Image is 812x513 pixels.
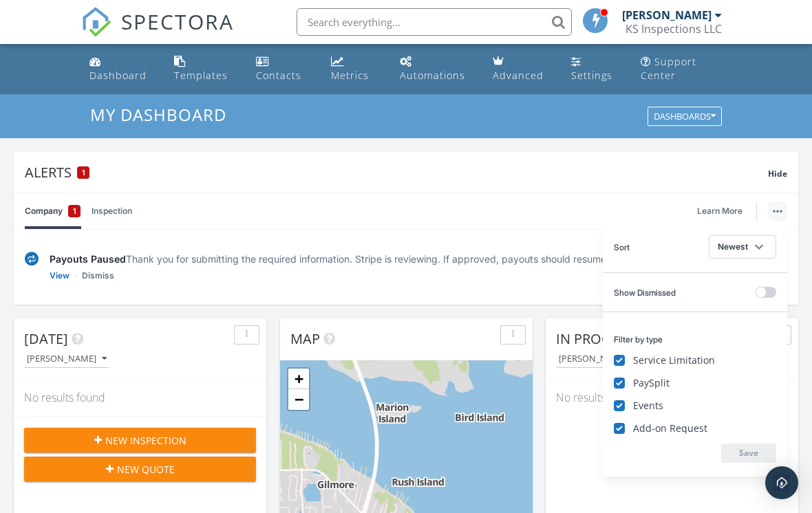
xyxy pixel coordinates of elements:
[635,50,728,89] a: Support Center
[90,103,226,126] span: My Dashboard
[24,329,68,348] span: [DATE]
[556,350,641,369] button: [PERSON_NAME]
[24,428,256,452] button: New Inspection
[626,22,722,36] div: KS Inspections LLC
[709,235,776,259] button: Newest
[288,369,309,389] a: Zoom in
[73,204,76,218] span: 1
[566,50,624,89] a: Settings
[487,50,555,89] a: Advanced
[633,421,707,435] span: Add-on Request
[92,193,132,229] a: Inspection
[622,8,712,22] div: [PERSON_NAME]
[493,69,544,82] div: Advanced
[633,375,670,390] span: PaySplit
[614,334,663,345] div: Filter by type
[24,457,256,481] button: New Quote
[297,8,572,36] input: Search everything...
[400,69,465,82] div: Automations
[256,69,301,82] div: Contacts
[50,269,70,283] a: View
[765,466,798,499] div: Open Intercom Messenger
[751,239,767,255] i: keyboard_arrow_down
[27,354,107,364] div: [PERSON_NAME]
[648,107,722,127] button: Dashboards
[290,329,320,348] span: Map
[571,69,612,82] div: Settings
[121,7,234,36] span: SPECTORA
[81,7,111,37] img: The Best Home Inspection Software - Spectora
[89,69,147,82] div: Dashboard
[394,50,476,89] a: Automations (Basic)
[169,50,239,89] a: Templates
[614,287,676,298] div: Show Dismissed
[14,379,266,416] div: No results found
[84,50,158,89] a: Dashboard
[721,444,776,463] button: Save
[50,252,745,266] div: Thank you for submitting the required information. Stripe is reviewing. If approved, payouts shou...
[697,204,751,218] a: Learn More
[773,210,782,212] img: ellipsis-632cfdd7c38ec3a7d453.svg
[25,163,768,182] div: Alerts
[50,253,126,265] span: Payouts Paused
[25,193,81,229] a: Company
[82,168,85,177] span: 1
[633,353,715,367] span: Service Limitation
[559,354,639,364] div: [PERSON_NAME]
[633,398,663,413] span: Events
[250,50,315,89] a: Contacts
[288,389,309,410] a: Zoom out
[546,379,798,416] div: No results found
[768,168,787,179] span: Hide
[81,19,234,47] a: SPECTORA
[24,350,109,369] button: [PERSON_NAME]
[82,269,114,283] a: Dismiss
[325,50,383,89] a: Metrics
[105,433,186,448] span: New Inspection
[641,55,696,82] div: Support Center
[117,462,175,477] span: New Quote
[556,329,643,348] span: In Progress
[25,252,39,266] img: under-review-2fe708636b114a7f4b8d.svg
[654,112,716,122] div: Dashboards
[331,69,369,82] div: Metrics
[174,69,228,82] div: Templates
[614,242,630,252] div: Sort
